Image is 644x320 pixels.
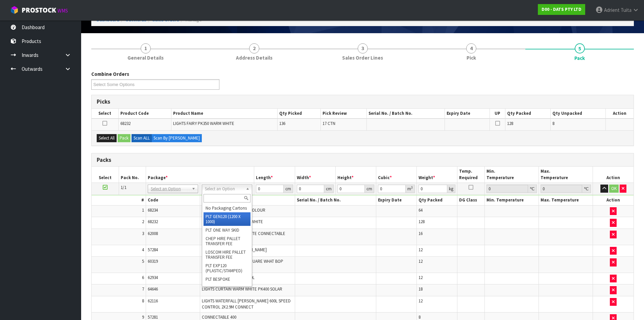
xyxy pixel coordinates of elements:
span: 4 [142,247,144,253]
span: 5 [575,43,585,54]
th: Max. Temperature [539,167,593,183]
span: 1/1 [121,185,126,190]
li: PLT GEN120 (1200 X 1000) [204,212,251,226]
small: WMS [57,7,68,14]
th: UP [490,109,505,119]
span: 6 [142,275,144,280]
th: Product Code [118,109,171,119]
span: CONNECTABLE 400 [202,314,236,320]
th: Qty Packed [417,195,457,205]
th: Qty Unpacked [551,109,605,119]
span: 2 [142,219,144,225]
div: cm [324,185,334,193]
div: kg [447,185,455,193]
th: Temp. Required [457,167,484,183]
th: Expiry Date [376,195,417,205]
span: 9 [142,314,144,320]
span: Tuita [621,7,631,13]
div: cm [365,185,374,193]
img: cube-alt.png [10,6,19,14]
li: No Packaging Cartons [204,204,251,212]
label: Combine Orders [91,70,129,78]
span: 1 [141,43,151,54]
span: General Details [127,54,164,61]
h3: Packs [97,157,628,163]
th: Qty Picked [278,109,321,119]
span: 16 [419,231,423,236]
h3: Picks [97,99,628,105]
th: Min. Temperature [484,195,539,205]
li: LOSCOM HIRE PALLET TRANSFER FEE [204,248,251,261]
span: LIGHTS WATERFALL [PERSON_NAME] 600L SPEED CONTROL 2X2.9M CONNECT [202,298,291,310]
th: # [92,195,146,205]
th: Select [92,109,118,119]
span: 12 [419,275,423,280]
div: cm [284,185,293,193]
li: PLT UNIFORM [204,283,251,292]
span: 17 CTN [323,121,335,126]
th: Package [146,167,254,183]
th: Width [295,167,335,183]
th: Product Name [171,109,278,119]
span: 8 [552,121,554,126]
span: Select an Option [205,185,243,193]
span: Pack [574,55,585,62]
span: 7 [142,286,144,292]
span: 60319 [148,258,158,264]
span: 18 [419,286,423,292]
span: 1 [142,207,144,213]
span: 68232 [120,121,130,126]
span: 3 [358,43,368,54]
th: Pick Review [321,109,367,119]
span: 12 [419,247,423,253]
th: Code [146,195,200,205]
th: Serial No. / Batch No. [295,195,376,205]
span: LIGHTS FAIRY PK350 WARM WHITE [173,121,234,126]
span: 8 [142,298,144,304]
div: ℃ [582,185,591,193]
span: LIGHTS CURTAIN WARM WHITE PK400 SOLAR [202,286,282,292]
span: 68232 [148,219,158,225]
th: Pack No. [119,167,146,183]
button: OK [609,185,619,193]
li: CHEP HIRE PALLET TRANSFER FEE [204,234,251,248]
button: Select All [97,134,117,142]
th: Length [254,167,295,183]
span: 8 [419,314,421,320]
th: Select [92,167,119,183]
span: Address Details [236,54,272,61]
button: Pack [118,134,130,142]
span: 2 [249,43,259,54]
span: Pick [467,54,476,61]
span: Sales Order Lines [342,54,383,61]
span: 62008 [148,231,158,236]
th: Serial No. / Batch No. [367,109,445,119]
th: Action [605,109,634,119]
span: 57281 [148,314,158,320]
div: m [406,185,415,193]
th: Height [335,167,376,183]
li: PLT EXP120 (PLASTIC/STAMPED) [204,261,251,275]
strong: D00 - DATS PTY LTD [542,6,581,12]
th: Qty Packed [505,109,550,119]
span: 62116 [148,298,158,304]
span: 4 [466,43,476,54]
li: PLT ONE WAY SKID [204,226,251,234]
th: Max. Temperature [539,195,593,205]
span: ProStock [22,6,56,15]
span: 3 [142,231,144,236]
span: 57284 [148,247,158,253]
span: 128 [419,219,425,225]
label: Scan By [PERSON_NAME] [151,134,202,142]
span: 62934 [148,275,158,280]
span: 5 [142,258,144,264]
a: D00 - DATS PTY LTD [538,4,585,15]
div: ℃ [528,185,537,193]
span: 128 [507,121,513,126]
li: PLT BESPOKE [204,275,251,283]
th: Expiry Date [445,109,490,119]
span: 68234 [148,207,158,213]
th: Min. Temperature [484,167,539,183]
span: Adrient [604,7,620,13]
th: Cubic [376,167,417,183]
